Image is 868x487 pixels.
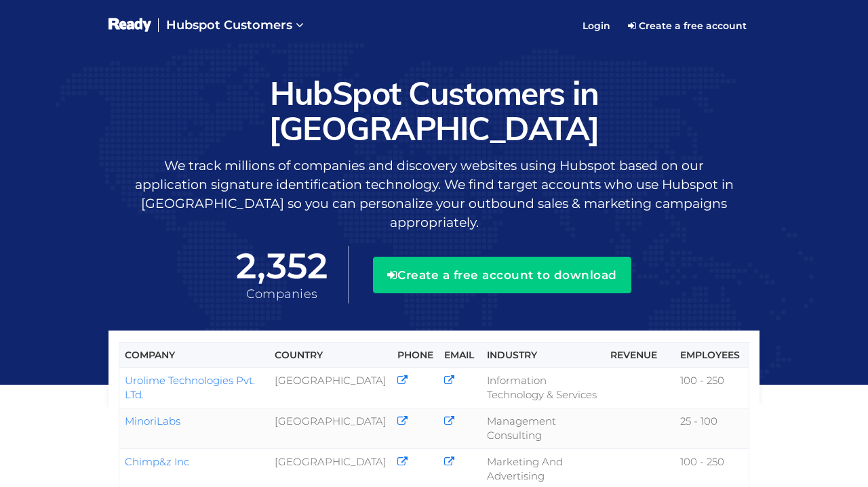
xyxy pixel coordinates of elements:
td: [GEOGRAPHIC_DATA] [269,367,392,408]
td: [GEOGRAPHIC_DATA] [269,408,392,448]
button: Create a free account to download [373,257,631,293]
p: We track millions of companies and discovery websites using Hubspot based on our application sign... [108,156,759,232]
a: Chimp&z Inc [125,455,189,468]
td: Management Consulting [481,408,605,448]
th: Company [119,342,269,367]
a: Create a free account [618,15,756,37]
td: 25 - 100 [675,408,749,448]
th: Revenue [605,342,675,367]
a: MinoriLabs [125,415,180,427]
th: Phone [392,342,439,367]
span: Companies [246,287,318,301]
td: Information Technology & Services [481,367,605,408]
th: Country [269,342,392,367]
h1: HubSpot Customers in [GEOGRAPHIC_DATA] [108,75,759,147]
a: Urolime Technologies Pvt. LTd. [125,374,255,401]
span: Login [583,20,610,32]
a: Login [574,9,618,43]
th: Email [439,342,481,367]
td: 100 - 250 [675,367,749,408]
span: Hubspot Customers [166,18,292,33]
img: logo [108,17,151,34]
span: 2,352 [236,247,328,286]
th: Industry [481,342,605,367]
a: Hubspot Customers [158,7,312,45]
th: Employees [675,342,749,367]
